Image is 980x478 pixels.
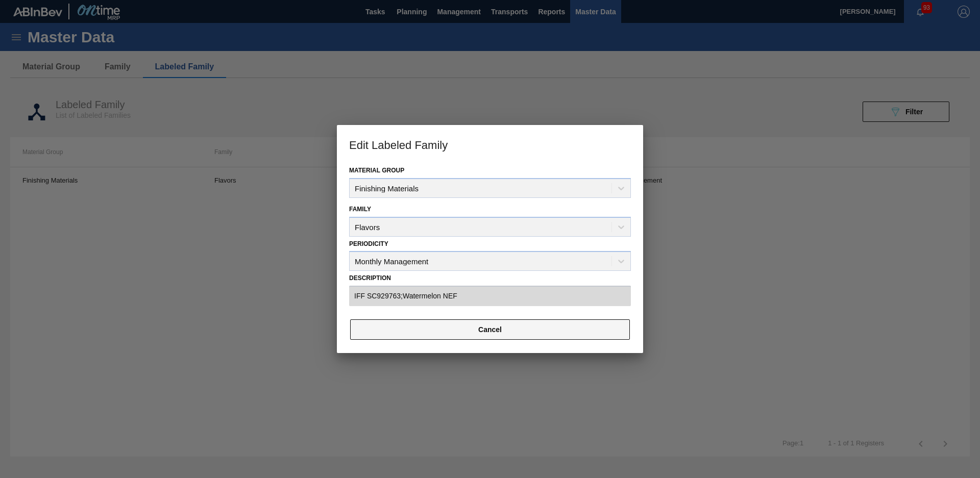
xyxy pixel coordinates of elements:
h3: Edit Labeled Family [337,125,643,164]
label: Material Group [349,167,404,174]
label: Family [349,206,371,213]
label: Periodicity [349,240,388,247]
button: Cancel [350,319,630,340]
label: Description [349,271,631,286]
